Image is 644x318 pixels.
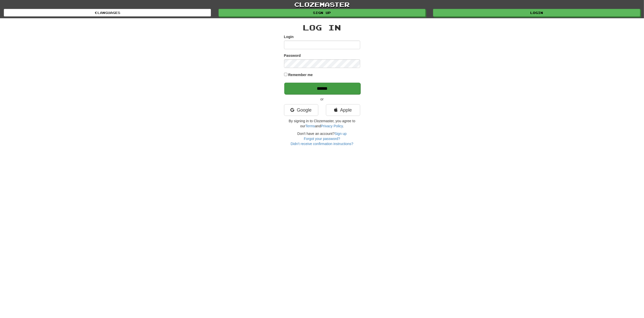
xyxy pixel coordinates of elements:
p: By signing in to Clozemaster, you agree to our and . [284,118,360,129]
a: Sign up [219,9,426,16]
a: Didn't receive confirmation instructions? [291,142,353,146]
div: Don't have an account? [284,131,360,146]
p: or [284,97,360,102]
a: Apple [326,104,360,116]
a: Login [433,9,640,16]
label: Remember me [288,72,313,77]
a: Forgot your password? [304,137,340,141]
a: Languages [4,9,211,16]
a: Sign up [335,132,346,136]
label: Login [284,34,294,39]
h2: Log In [284,23,360,32]
a: Privacy Policy [321,124,343,128]
label: Password [284,53,301,58]
a: Terms [305,124,315,128]
a: Google [284,104,318,116]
